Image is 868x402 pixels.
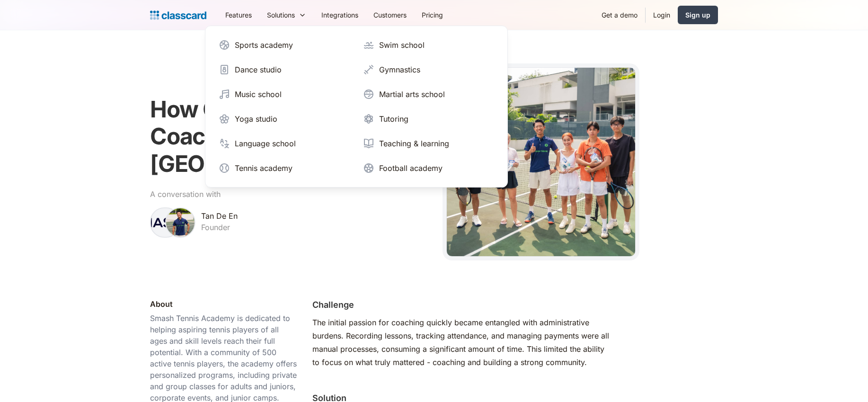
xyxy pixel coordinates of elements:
[359,159,498,178] a: Football academy
[215,159,354,178] a: Tennis academy
[235,113,277,125] div: Yoga studio
[215,85,354,104] a: Music school
[235,39,293,51] div: Sports academy
[314,4,366,26] a: Integrations
[215,60,354,79] a: Dance studio
[678,6,718,24] a: Sign up
[235,64,282,75] div: Dance studio
[215,109,354,128] a: Yoga studio
[201,222,230,233] div: Founder
[359,60,498,79] a: Gymnastics
[366,4,414,26] a: Customers
[267,10,295,20] div: Solutions
[215,36,354,54] a: Sports academy
[201,210,238,222] div: Tan De En
[646,4,678,26] a: Login
[215,134,354,153] a: Language school
[218,4,259,26] a: Features
[150,96,431,178] h1: How Classcard Boosted Coach Communication at [GEOGRAPHIC_DATA]
[379,138,449,149] div: Teaching & learning
[359,134,498,153] a: Teaching & learning
[235,162,292,174] div: Tennis academy
[414,4,451,26] a: Pricing
[235,89,282,100] div: Music school
[685,10,710,20] div: Sign up
[150,298,173,310] div: About
[150,188,221,200] div: A conversation with
[359,109,498,128] a: Tutoring
[312,316,613,369] div: The initial passion for coaching quickly became entangled with administrative burdens. Recording ...
[359,85,498,104] a: Martial arts school
[150,9,206,22] a: home
[379,64,420,75] div: Gymnastics
[379,39,425,51] div: Swim school
[235,138,296,149] div: Language school
[359,36,498,54] a: Swim school
[594,4,645,26] a: Get a demo
[205,26,508,188] nav: Solutions
[379,89,445,100] div: Martial arts school
[379,162,443,174] div: Football academy
[379,113,408,125] div: Tutoring
[259,4,314,26] div: Solutions
[312,298,354,311] h2: Challenge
